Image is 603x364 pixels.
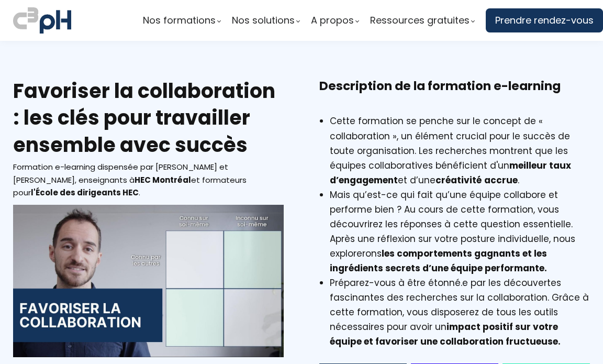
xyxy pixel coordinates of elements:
[486,8,603,32] a: Prendre rendez-vous
[232,13,295,28] span: Nos solutions
[435,174,482,186] strong: créativité
[330,159,571,186] strong: meilleur taux d’engagement
[330,114,590,187] li: Cette formation se penche sur le concept de « collaboration », un élément crucial pour le succès ...
[311,13,354,28] span: A propos
[330,187,590,275] li: Mais qu’est-ce qui fait qu’une équipe collabore et performe bien ? Au cours de cette formation, v...
[13,78,284,158] h2: Favoriser la collaboration : les clés pour travailler ensemble avec succès
[330,247,547,274] strong: les comportements gagnants et les ingrédients secrets d’une équipe performante.
[143,13,216,28] span: Nos formations
[13,5,71,36] img: logo C3PH
[13,161,284,200] div: Formation e-learning dispensée par [PERSON_NAME] et [PERSON_NAME], enseignants à et formateurs po...
[330,275,590,349] li: Préparez-vous à être étonné.e par les découvertes fascinantes des recherches sur la collaboration...
[495,13,594,28] span: Prendre rendez-vous
[484,174,518,186] strong: accrue
[31,187,139,198] b: l'École des dirigeants HEC
[135,174,191,185] b: HEC Montréal
[319,78,590,111] h3: Description de la formation e-learning
[370,13,470,28] span: Ressources gratuites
